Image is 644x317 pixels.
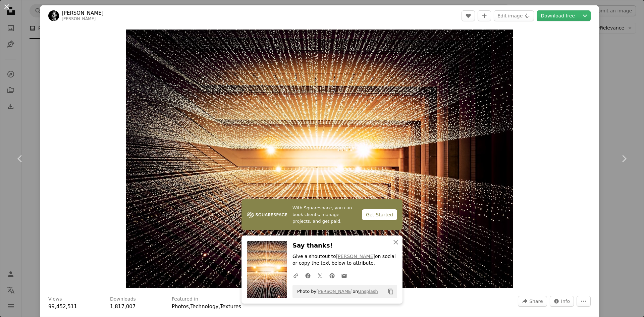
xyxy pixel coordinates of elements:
[220,304,241,310] a: Textures
[314,269,326,282] a: Share on Twitter
[518,296,547,307] button: Share this image
[316,289,353,294] a: [PERSON_NAME]
[577,296,591,307] button: More Actions
[561,296,570,306] span: Info
[172,296,198,303] h3: Featured in
[126,30,513,288] img: worm's eye-view photography of ceiling
[462,10,475,21] button: Like
[478,10,491,21] button: Add to Collection
[48,304,77,310] span: 99,452,511
[189,304,191,310] span: ,
[172,304,189,310] a: Photos
[302,269,314,282] a: Share on Facebook
[358,289,378,294] a: Unsplash
[336,254,375,259] a: [PERSON_NAME]
[529,296,543,306] span: Share
[218,304,220,310] span: ,
[338,269,350,282] a: Share over email
[48,10,59,21] img: Go to Joshua Sortino's profile
[48,296,62,303] h3: Views
[110,296,136,303] h3: Downloads
[294,286,378,297] span: Photo by on
[579,10,591,21] button: Choose download size
[494,10,534,21] button: Edit image
[62,10,104,16] a: [PERSON_NAME]
[247,210,287,220] img: file-1747939142011-51e5cc87e3c9
[190,304,218,310] a: Technology
[537,10,579,21] a: Download free
[362,209,397,220] div: Get Started
[385,286,396,297] button: Copy to clipboard
[241,199,402,230] a: With Squarespace, you can book clients, manage projects, and get paid.Get Started
[326,269,338,282] a: Share on Pinterest
[292,205,357,225] span: With Squarespace, you can book clients, manage projects, and get paid.
[604,126,644,191] a: Next
[292,253,397,267] p: Give a shoutout to on social or copy the text below to attribute.
[292,241,397,251] h3: Say thanks!
[550,296,574,307] button: Stats about this image
[110,304,136,310] span: 1,817,007
[62,16,96,21] a: [PERSON_NAME]
[126,30,513,288] button: Zoom in on this image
